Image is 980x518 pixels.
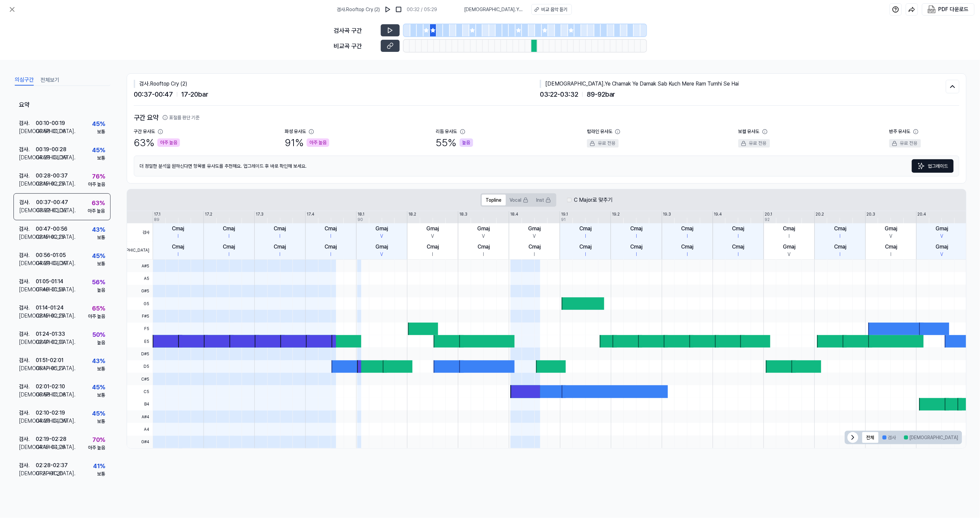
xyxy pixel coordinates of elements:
div: 00:47 - 00:56 [36,225,67,233]
div: Gmaj [783,243,796,251]
div: 00:58 - 01:08 [36,127,66,135]
div: [DEMOGRAPHIC_DATA] . [19,180,36,188]
button: 표절률 판단 기준 [162,114,200,121]
img: stop [395,6,402,13]
div: 구간 유사도 [134,128,155,135]
div: 45 % [92,145,105,155]
span: A4 [127,423,153,435]
img: play [385,6,391,13]
div: V [380,233,383,240]
div: 보통 [97,418,105,425]
div: 02:15 - 02:25 [36,180,65,188]
div: 검사 . [19,356,36,364]
div: 02:10 - 02:19 [36,409,65,417]
div: 04:29 - 04:39 [36,154,67,162]
div: 검사 . [19,198,36,206]
div: Cmaj [172,243,184,251]
div: [DEMOGRAPHIC_DATA] . [19,470,36,478]
div: Gmaj [375,243,388,251]
div: 63 % [134,135,180,150]
div: V [941,251,944,258]
span: 89 - 92 bar [587,89,615,99]
div: 00:56 - 01:05 [36,251,66,259]
div: [DEMOGRAPHIC_DATA] . [19,443,36,451]
div: I [228,251,229,258]
span: 검사 . Rooftop Cry (2) [337,6,380,13]
div: 03:22 - 03:32 [36,206,67,215]
div: 유료 전용 [889,139,921,148]
div: 리듬 유사도 [436,128,457,135]
div: Gmaj [528,225,541,233]
div: Cmaj [834,243,846,251]
div: I [636,233,637,240]
div: 보통 [97,471,105,478]
span: [DEMOGRAPHIC_DATA] . Ye Chamak Ye Damak Sab Kuch Mere Ram Tumhi Se Hai [464,6,523,13]
div: Cmaj [325,225,337,233]
div: 아주 높음 [307,138,329,147]
div: 65 % [92,304,105,313]
div: V [482,233,485,240]
div: Cmaj [580,243,592,251]
div: 43 % [92,356,105,365]
div: Gmaj [427,225,439,233]
div: Gmaj [885,225,897,233]
div: Cmaj [631,243,643,251]
div: V [890,233,893,240]
div: 비교 음악 듣기 [541,6,568,13]
button: 업그레이드 [912,159,954,173]
div: 01:24 - 01:33 [36,330,65,338]
div: I [330,251,331,258]
div: 검사곡 구간 [334,26,377,35]
div: 04:29 - 04:39 [36,259,67,267]
div: Cmaj [631,225,643,233]
div: 91 [561,217,565,223]
div: 45 % [92,119,105,128]
div: 검사 . [19,409,36,417]
span: A#4 [127,411,153,423]
div: 검사 . [19,461,36,470]
div: 00:10 - 00:19 [36,119,65,127]
div: I [687,251,688,258]
div: I [178,233,179,240]
div: Cmaj [834,225,846,233]
div: I [891,251,892,258]
div: 17.2 [205,211,212,217]
div: 00:19 - 00:28 [36,145,66,154]
div: Cmaj [478,243,490,251]
div: 43 % [92,225,105,234]
div: [DEMOGRAPHIC_DATA] . [19,127,36,135]
div: 요약 [13,95,111,115]
div: I [483,251,484,258]
div: [DEMOGRAPHIC_DATA] . [19,233,36,241]
button: 검사 [879,432,900,443]
div: 00:32 / 05:29 [407,6,437,13]
div: I [687,233,688,240]
button: 전체보기 [40,75,59,86]
div: 높음 [97,339,105,346]
div: I [330,233,331,240]
div: 20.1 [765,211,772,217]
div: 검사 . [19,330,36,338]
div: Cmaj [732,243,744,251]
div: 검사 . [19,119,36,127]
div: 17.4 [307,211,314,217]
div: 90 [358,217,363,223]
span: 03:22 - 03:32 [540,89,578,99]
div: 19.4 [714,211,722,217]
div: 01:05 - 01:14 [36,278,63,286]
div: [DEMOGRAPHIC_DATA] . [19,154,36,162]
div: Gmaj [936,225,948,233]
div: I [789,233,790,240]
div: Gmaj [375,225,388,233]
div: 04:15 - 04:25 [36,443,65,451]
div: I [279,251,280,258]
button: 비교 음악 듣기 [531,4,572,15]
div: 보통 [97,155,105,162]
img: PDF Download [928,5,936,13]
div: 63 % [92,198,105,207]
div: PDF 다운로드 [939,5,969,14]
div: Cmaj [223,225,235,233]
div: 02:28 - 02:37 [36,461,68,470]
div: 아주 높음 [88,207,105,215]
div: V [941,233,944,240]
